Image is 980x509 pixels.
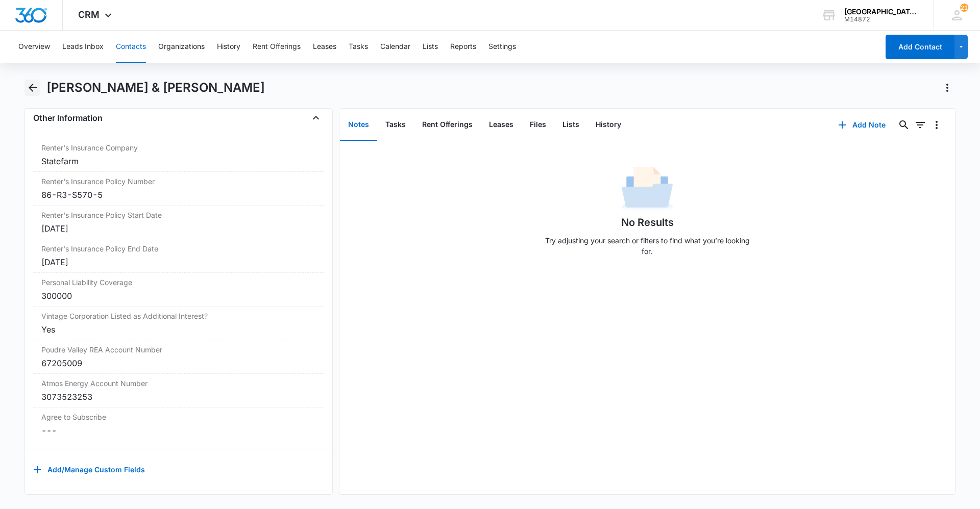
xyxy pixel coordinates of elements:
label: Agree to Subscribe [41,412,316,422]
h4: Other Information [33,112,103,124]
button: Tasks [349,31,368,63]
button: Notes [340,109,377,141]
div: Agree to Subscribe--- [33,408,324,441]
label: Renter's Insurance Policy Start Date [41,210,316,220]
button: Search... [896,117,912,133]
div: 86-R3-S570-5 [41,189,316,201]
button: Leases [481,109,522,141]
button: Lists [554,109,587,141]
div: notifications count [960,4,968,12]
button: Contacts [116,31,146,63]
div: [DATE] [41,222,316,235]
h1: [PERSON_NAME] & [PERSON_NAME] [46,80,265,95]
button: Files [522,109,554,141]
button: Filters [912,117,928,133]
button: Overflow Menu [928,117,945,133]
div: [DATE] [41,256,316,268]
button: Leases [313,31,336,63]
div: account name [844,8,919,16]
label: Atmos Energy Account Number [41,378,316,389]
button: History [587,109,629,141]
button: Rent Offerings [414,109,481,141]
button: Add Contact [886,35,954,59]
h1: No Results [621,215,674,230]
button: Settings [488,31,516,63]
p: Try adjusting your search or filters to find what you’re looking for. [540,235,754,257]
button: Actions [939,80,955,96]
button: Overview [18,31,50,63]
label: Poudre Valley REA Account Number [41,344,316,355]
button: Reports [450,31,476,63]
button: History [217,31,240,63]
dd: --- [41,424,316,437]
a: Add/Manage Custom Fields [33,469,145,477]
button: Rent Offerings [253,31,301,63]
button: Add Note [828,113,896,137]
div: Statefarm [41,155,316,167]
div: Poudre Valley REA Account Number67205009 [33,340,324,374]
button: Organizations [158,31,205,63]
div: 300000 [41,290,316,302]
div: 67205009 [41,357,316,369]
div: account id [844,16,919,23]
div: Atmos Energy Account Number3073523253 [33,374,324,408]
div: Renter's Insurance CompanyStatefarm [33,138,324,172]
div: Vintage Corporation Listed as Additional Interest?Yes [33,307,324,340]
span: CRM [78,9,100,20]
div: 3073523253 [41,391,316,403]
div: Renter's Insurance Policy Number86-R3-S570-5 [33,172,324,206]
button: Close [308,110,324,126]
button: Lists [423,31,438,63]
label: Vintage Corporation Listed as Additional Interest? [41,311,316,321]
div: Renter's Insurance Policy Start Date[DATE] [33,206,324,239]
label: Renter's Insurance Policy End Date [41,243,316,254]
label: Renter's Insurance Policy Number [41,176,316,187]
button: Back [24,80,40,96]
span: 21 [960,4,968,12]
div: Yes [41,323,316,336]
button: Tasks [377,109,414,141]
img: No Data [622,164,673,215]
button: Calendar [380,31,410,63]
button: Add/Manage Custom Fields [33,457,145,482]
div: Personal Liability Coverage300000 [33,273,324,307]
label: Renter's Insurance Company [41,142,316,153]
label: Personal Liability Coverage [41,277,316,288]
div: Renter's Insurance Policy End Date[DATE] [33,239,324,273]
button: Leads Inbox [62,31,104,63]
